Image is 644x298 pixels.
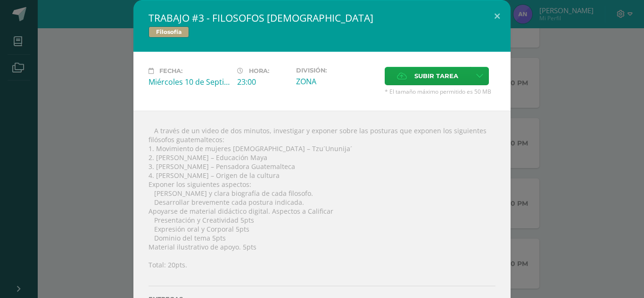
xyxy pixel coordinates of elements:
[149,26,189,38] span: Filosofía
[149,77,230,87] div: Miércoles 10 de Septiembre
[237,77,289,87] div: 23:00
[385,88,495,96] span: * El tamaño máximo permitido es 50 MB
[149,11,495,24] h2: TRABAJO #3 - FILOSOFOS [DEMOGRAPHIC_DATA]
[249,67,269,74] span: Hora:
[296,76,377,87] div: ZONA
[414,67,458,85] span: Subir tarea
[159,67,182,74] span: Fecha:
[296,67,377,74] label: División:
